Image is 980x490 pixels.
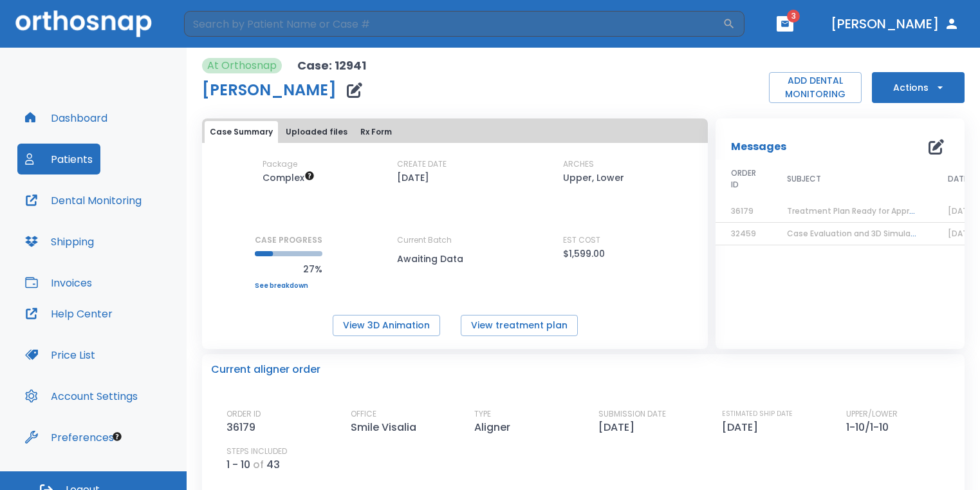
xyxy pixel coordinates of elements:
[948,173,968,185] span: DATE
[731,228,756,239] span: 32459
[826,12,965,35] button: [PERSON_NAME]
[202,82,337,98] h1: [PERSON_NAME]
[255,234,322,246] p: CASE PROGRESS
[297,58,366,73] p: Case: 12941
[722,420,763,435] p: [DATE]
[17,102,115,133] button: Dashboard
[263,171,315,184] span: Up to 50 Steps (100 aligners)
[731,205,753,216] span: 36179
[598,420,640,435] p: [DATE]
[255,261,322,277] p: 27%
[474,420,515,435] p: Aligner
[17,339,103,370] button: Price List
[205,121,705,143] div: tabs
[563,246,605,261] p: $1,599.00
[227,446,287,457] p: STEPS INCLUDED
[17,381,145,411] button: Account Settings
[397,158,447,170] p: CREATE DATE
[355,121,397,143] button: Rx Form
[722,408,793,420] p: ESTIMATED SHIP DATE
[846,408,898,420] p: UPPER/LOWER
[17,422,122,453] button: Preferences
[266,457,280,473] p: 43
[351,408,376,420] p: OFFICE
[17,144,100,174] button: Patients
[111,431,123,442] div: Tooltip anchor
[787,228,953,239] span: Case Evaluation and 3D Simulation Ready
[207,58,277,73] p: At Orthosnap
[397,251,513,267] p: Awaiting Data
[281,121,353,143] button: Uploaded files
[211,362,320,377] p: Current aligner order
[255,282,322,290] a: See breakdown
[731,167,756,191] span: ORDER ID
[948,228,975,239] span: [DATE]
[333,315,440,336] button: View 3D Animation
[563,170,624,185] p: Upper, Lower
[787,205,929,216] span: Treatment Plan Ready for Approval!
[948,205,975,216] span: [DATE]
[227,408,261,420] p: ORDER ID
[17,267,100,298] button: Invoices
[769,72,862,103] button: ADD DENTAL MONITORING
[227,457,250,473] p: 1 - 10
[787,173,821,185] span: SUBJECT
[227,420,261,435] p: 36179
[17,185,149,216] button: Dental Monitoring
[397,234,513,246] p: Current Batch
[17,298,120,329] button: Help Center
[184,11,723,37] input: Search by Patient Name or Case #
[397,170,429,185] p: [DATE]
[461,315,578,336] button: View treatment plan
[872,72,965,103] button: Actions
[351,420,421,435] p: Smile Visalia
[474,408,491,420] p: TYPE
[263,158,297,170] p: Package
[598,408,666,420] p: SUBMISSION DATE
[787,10,800,23] span: 3
[731,139,786,155] p: Messages
[846,420,894,435] p: 1-10/1-10
[15,10,152,37] img: Orthosnap
[563,234,600,246] p: EST COST
[205,121,278,143] button: Case Summary
[253,457,264,473] p: of
[17,226,102,257] button: Shipping
[563,158,594,170] p: ARCHES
